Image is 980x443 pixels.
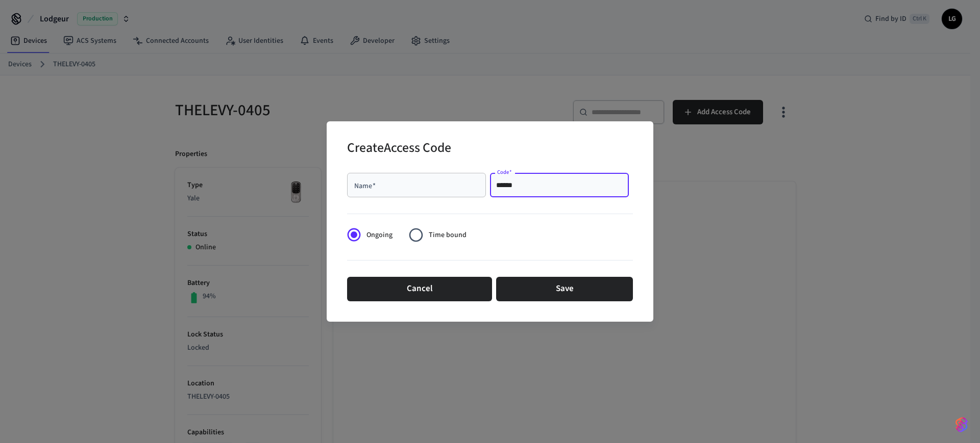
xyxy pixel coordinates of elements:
[347,277,492,301] button: Cancel
[366,230,393,241] span: Ongoing
[429,230,467,241] span: Time bound
[496,277,633,301] button: Save
[347,134,451,165] h2: Create Access Code
[955,416,968,433] img: SeamLogoGradient.69752ec5.svg
[497,168,512,176] label: Code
